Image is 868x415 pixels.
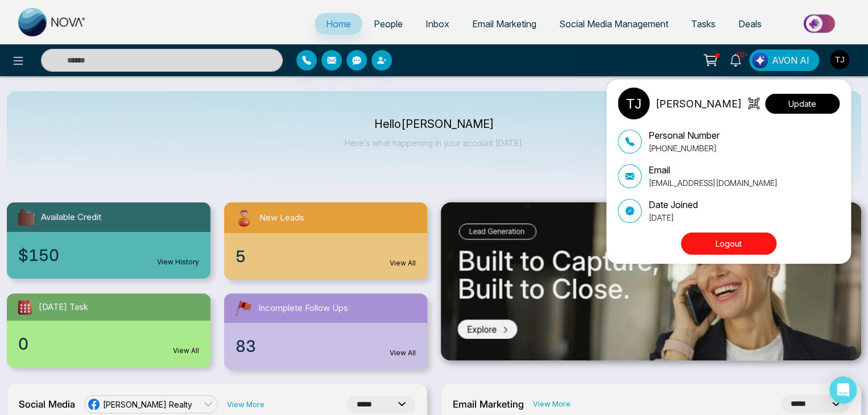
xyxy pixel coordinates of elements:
[765,94,840,114] button: Update
[648,211,698,223] p: [DATE]
[648,142,720,154] p: [PHONE_NUMBER]
[648,177,778,189] p: [EMAIL_ADDRESS][DOMAIN_NAME]
[648,128,720,142] p: Personal Number
[681,233,776,255] button: Logout
[648,198,698,211] p: Date Joined
[648,163,778,177] p: Email
[655,96,742,111] p: [PERSON_NAME]
[829,376,857,404] div: Open Intercom Messenger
